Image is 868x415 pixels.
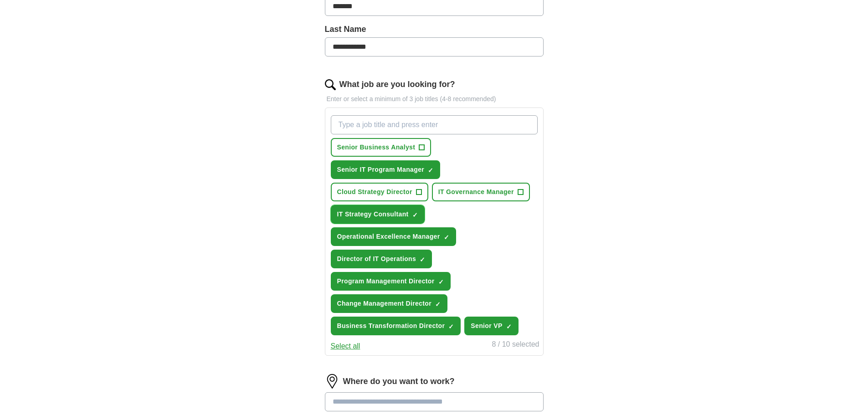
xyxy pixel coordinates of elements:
[331,183,428,201] button: Cloud Strategy Director
[448,323,454,330] span: ✓
[506,323,512,330] span: ✓
[331,341,360,352] button: Select all
[325,374,339,389] img: location.png
[325,94,544,104] p: Enter or select a minimum of 3 job titles (4-8 recommended)
[420,256,425,263] span: ✓
[331,138,431,157] button: Senior Business Analyst
[337,254,416,264] span: Director of IT Operations
[331,250,432,268] button: Director of IT Operations✓
[337,321,445,331] span: Business Transformation Director
[337,143,416,152] span: Senior Business Analyst
[331,227,456,246] button: Operational Excellence Manager✓
[337,299,431,308] span: Change Management Director
[325,23,544,36] label: Last Name
[331,115,538,134] input: Type a job title and press enter
[438,278,444,286] span: ✓
[471,321,502,331] span: Senior VP
[331,205,425,224] button: IT Strategy Consultant✓
[432,183,530,201] button: IT Governance Manager
[337,277,435,286] span: Program Management Director
[337,232,440,241] span: Operational Excellence Manager
[492,339,539,352] div: 8 / 10 selected
[337,165,425,174] span: Senior IT Program Manager
[464,317,518,335] button: Senior VP✓
[331,294,447,313] button: Change Management Director✓
[438,187,514,197] span: IT Governance Manager
[331,272,451,291] button: Program Management Director✓
[331,317,461,335] button: Business Transformation Director✓
[325,79,336,90] img: search.png
[337,210,409,219] span: IT Strategy Consultant
[339,78,455,91] label: What job are you looking for?
[444,234,449,241] span: ✓
[428,167,433,174] span: ✓
[331,160,441,179] button: Senior IT Program Manager✓
[412,211,418,219] span: ✓
[435,301,441,308] span: ✓
[343,375,455,388] label: Where do you want to work?
[337,187,412,197] span: Cloud Strategy Director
